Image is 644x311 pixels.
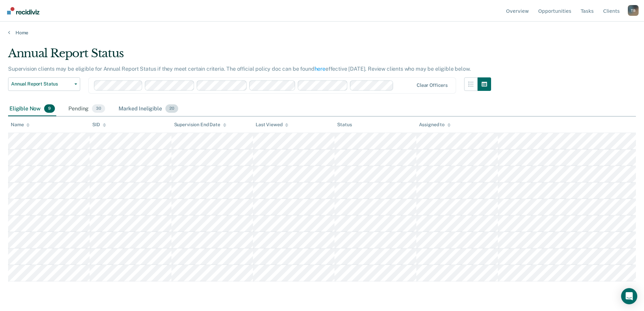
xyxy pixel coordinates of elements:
[256,122,288,128] div: Last Viewed
[8,102,56,116] div: Eligible Now9
[92,104,105,113] span: 30
[174,122,226,128] div: Supervision End Date
[7,7,39,14] img: Recidiviz
[8,77,80,91] button: Annual Report Status
[8,30,636,36] a: Home
[337,122,352,128] div: Status
[628,5,639,16] div: T B
[628,5,639,16] button: Profile dropdown button
[67,102,106,116] div: Pending30
[8,66,471,72] p: Supervision clients may be eligible for Annual Report Status if they meet certain criteria. The o...
[621,288,637,304] div: Open Intercom Messenger
[92,122,106,128] div: SID
[419,122,451,128] div: Assigned to
[11,81,72,87] span: Annual Report Status
[315,66,325,72] a: here
[11,122,30,128] div: Name
[44,104,55,113] span: 9
[117,102,179,116] div: Marked Ineligible20
[417,82,448,88] div: Clear officers
[8,46,491,66] div: Annual Report Status
[165,104,178,113] span: 20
